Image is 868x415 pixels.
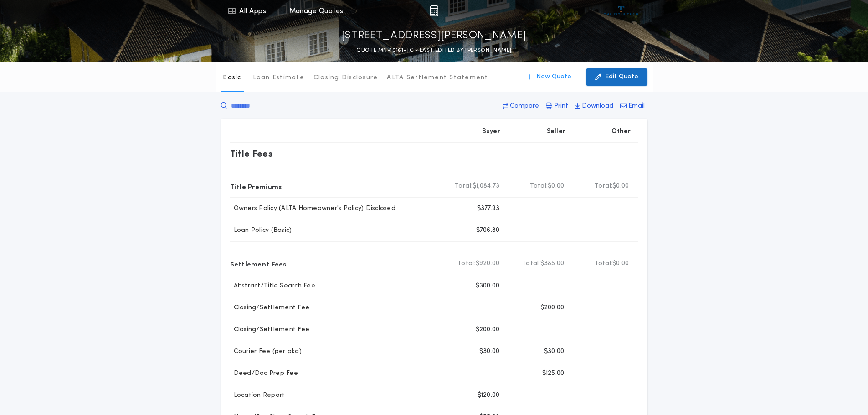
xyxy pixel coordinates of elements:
p: Seller [547,127,566,136]
span: $0.00 [612,259,629,268]
p: $377.93 [477,204,500,213]
p: Settlement Fees [230,256,287,271]
b: Total: [530,182,548,191]
button: Download [572,98,616,114]
span: $385.00 [540,259,565,268]
p: Print [554,102,568,111]
p: Edit Quote [605,72,638,82]
span: $920.00 [476,259,500,268]
p: $30.00 [544,347,565,356]
p: $30.00 [479,347,500,356]
button: New Quote [518,68,580,86]
p: Title Fees [230,146,273,161]
p: Compare [510,102,539,111]
p: New Quote [536,72,571,82]
p: Abstract/Title Search Fee [230,282,315,291]
p: Location Report [230,391,285,400]
p: Closing/Settlement Fee [230,325,310,334]
p: Buyer [482,127,500,136]
p: Basic [223,73,241,82]
p: $300.00 [476,282,500,291]
p: Closing Disclosure [313,73,378,82]
p: Title Premiums [230,179,282,194]
p: [STREET_ADDRESS][PERSON_NAME] [342,29,527,43]
p: Closing/Settlement Fee [230,303,310,313]
button: Compare [500,98,542,114]
p: Loan Estimate [253,73,304,82]
b: Total: [457,259,476,268]
b: Total: [455,182,473,191]
button: Email [617,98,647,114]
p: Owners Policy (ALTA Homeowner's Policy) Disclosed [230,204,395,213]
p: QUOTE MN-10161-TC - LAST EDITED BY [PERSON_NAME] [356,46,511,55]
p: $200.00 [540,303,565,313]
button: Print [543,98,571,114]
b: Total: [595,259,613,268]
p: Courier Fee (per pkg) [230,347,302,356]
p: Email [628,102,645,111]
p: Other [611,127,631,136]
p: Deed/Doc Prep Fee [230,369,298,378]
p: $200.00 [476,325,500,334]
b: Total: [595,182,613,191]
button: Edit Quote [586,68,647,86]
p: $120.00 [478,391,500,400]
span: $0.00 [612,182,629,191]
p: Download [582,102,613,111]
p: $125.00 [542,369,565,378]
img: vs-icon [604,6,638,15]
span: $0.00 [548,182,564,191]
img: img [430,5,438,16]
p: Loan Policy (Basic) [230,226,292,235]
span: $1,084.73 [473,182,499,191]
b: Total: [522,259,540,268]
p: ALTA Settlement Statement [387,73,488,82]
p: $706.80 [476,226,500,235]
